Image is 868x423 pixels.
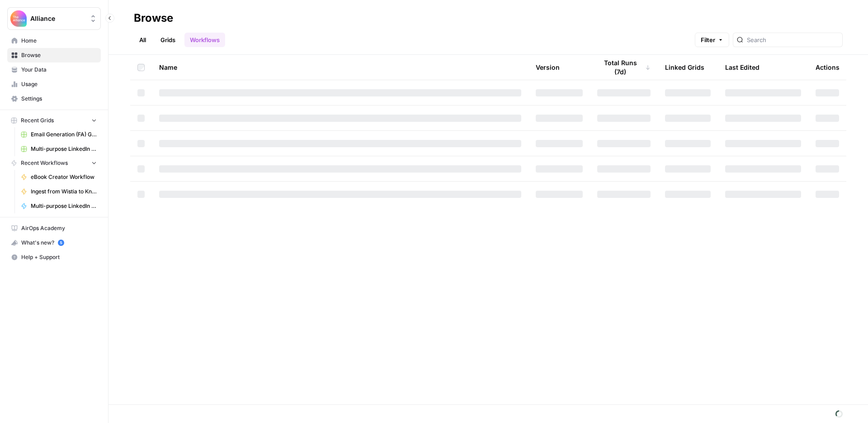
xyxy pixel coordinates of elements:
[30,14,85,23] span: Alliance
[7,34,101,48] a: Home
[7,77,101,91] a: Usage
[31,202,97,210] span: Multi-purpose LinkedIn Workflow
[7,62,101,77] a: Your Data
[17,199,101,213] a: Multi-purpose LinkedIn Workflow
[725,55,759,80] div: Last Edited
[701,35,715,44] span: Filter
[21,66,97,74] span: Your Data
[8,236,100,250] div: What's new?
[31,130,97,139] span: Email Generation (FA) Grid
[7,236,101,250] button: What's new? 5
[31,187,97,196] span: Ingest from Wistia to Knowledge Base
[21,80,97,88] span: Usage
[134,11,173,25] div: Browse
[21,116,54,125] span: Recent Grids
[21,37,97,45] span: Home
[17,184,101,199] a: Ingest from Wistia to Knowledge Base
[536,55,560,80] div: Version
[7,156,101,170] button: Recent Workflows
[159,55,521,80] div: Name
[7,114,101,127] button: Recent Grids
[155,33,181,47] a: Grids
[7,7,101,30] button: Workspace: Alliance
[597,55,651,80] div: Total Runs (7d)
[21,159,68,167] span: Recent Workflows
[31,145,97,153] span: Multi-purpose LinkedIn Workflow Grid
[7,221,101,236] a: AirOps Academy
[747,35,839,44] input: Search
[665,55,704,80] div: Linked Grids
[17,170,101,184] a: eBook Creator Workflow
[184,33,225,47] a: Workflows
[21,224,97,232] span: AirOps Academy
[58,240,64,246] a: 5
[816,55,840,80] div: Actions
[695,33,729,47] button: Filter
[21,51,97,59] span: Browse
[60,240,62,245] text: 5
[17,142,101,156] a: Multi-purpose LinkedIn Workflow Grid
[7,91,101,106] a: Settings
[7,250,101,264] button: Help + Support
[21,95,97,103] span: Settings
[134,33,151,47] a: All
[21,253,97,261] span: Help + Support
[7,48,101,62] a: Browse
[31,173,97,181] span: eBook Creator Workflow
[17,127,101,142] a: Email Generation (FA) Grid
[10,10,27,27] img: Alliance Logo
